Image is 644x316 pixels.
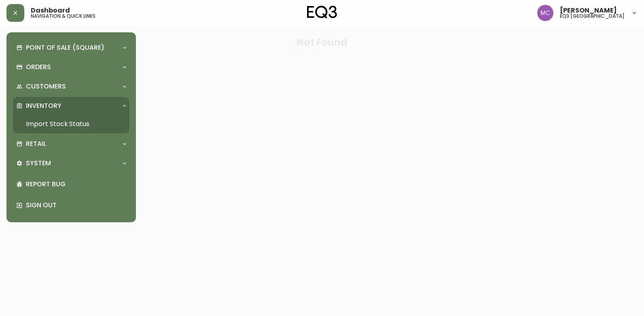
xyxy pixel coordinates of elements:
[26,180,126,189] p: Report Bug
[13,174,129,195] div: Report Bug
[13,39,129,57] div: Point of Sale (Square)
[31,7,70,14] span: Dashboard
[13,58,129,76] div: Orders
[560,14,625,19] h5: eq3 [GEOGRAPHIC_DATA]
[307,6,337,19] img: logo
[26,82,66,91] p: Customers
[537,5,553,21] img: 6dbdb61c5655a9a555815750a11666cc
[26,201,126,210] p: Sign Out
[26,101,61,110] p: Inventory
[13,78,129,95] div: Customers
[31,14,95,19] h5: navigation & quick links
[26,63,51,72] p: Orders
[13,115,129,133] a: Import Stock Status
[26,159,51,168] p: System
[13,135,129,153] div: Retail
[560,7,617,14] span: [PERSON_NAME]
[13,154,129,172] div: System
[13,97,129,115] div: Inventory
[13,195,129,216] div: Sign Out
[26,43,104,52] p: Point of Sale (Square)
[26,139,46,148] p: Retail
